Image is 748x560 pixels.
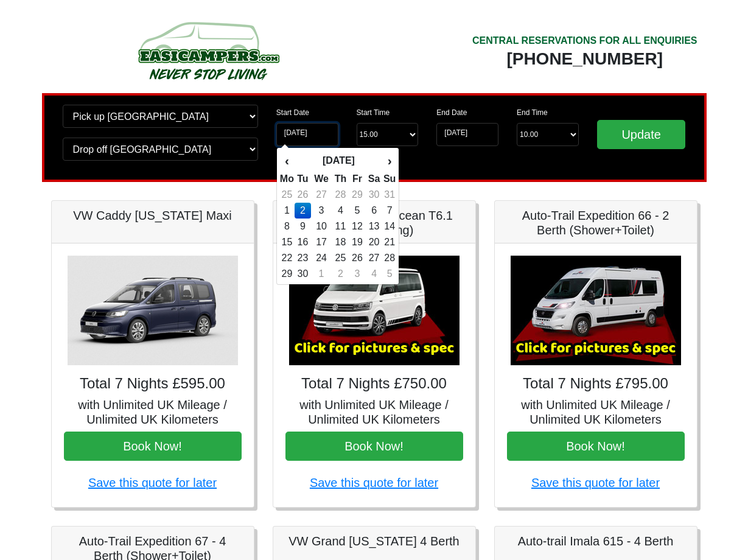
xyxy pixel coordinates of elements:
[311,234,332,250] td: 17
[365,219,383,234] td: 13
[383,203,396,219] td: 7
[332,234,349,250] td: 18
[507,208,685,237] h5: Auto-Trail Expedition 66 - 2 Berth (Shower+Toilet)
[332,171,349,187] th: Th
[279,171,295,187] th: Mo
[311,266,332,282] td: 1
[93,17,324,84] img: campers-checkout-logo.png
[597,120,686,149] input: Update
[295,234,311,250] td: 16
[68,256,238,365] img: VW Caddy California Maxi
[472,33,697,48] div: CENTRAL RESERVATIONS FOR ALL ENQUIRIES
[285,534,463,548] h5: VW Grand [US_STATE] 4 Berth
[349,219,366,234] td: 12
[383,219,396,234] td: 14
[365,203,383,219] td: 6
[310,476,438,489] a: Save this quote for later
[383,250,396,266] td: 28
[365,250,383,266] td: 27
[517,107,548,118] label: End Time
[311,219,332,234] td: 10
[332,203,349,219] td: 4
[365,266,383,282] td: 4
[295,203,311,219] td: 2
[365,234,383,250] td: 20
[383,266,396,282] td: 5
[285,397,463,427] h5: with Unlimited UK Mileage / Unlimited UK Kilometers
[64,432,242,461] button: Book Now!
[507,397,685,427] h5: with Unlimited UK Mileage / Unlimited UK Kilometers
[276,107,309,118] label: Start Date
[436,123,498,146] input: Return Date
[383,171,396,187] th: Su
[365,171,383,187] th: Sa
[64,208,242,223] h5: VW Caddy [US_STATE] Maxi
[349,234,366,250] td: 19
[349,266,366,282] td: 3
[295,187,311,203] td: 26
[311,203,332,219] td: 3
[383,234,396,250] td: 21
[507,375,685,393] h4: Total 7 Nights £795.00
[383,150,396,171] th: ›
[279,250,295,266] td: 22
[295,219,311,234] td: 9
[332,250,349,266] td: 25
[507,534,685,548] h5: Auto-trail Imala 615 - 4 Berth
[349,250,366,266] td: 26
[295,150,383,171] th: [DATE]
[436,107,467,118] label: End Date
[276,123,338,146] input: Start Date
[88,476,217,489] a: Save this quote for later
[332,266,349,282] td: 2
[295,171,311,187] th: Tu
[349,203,366,219] td: 5
[383,187,396,203] td: 31
[472,48,697,70] div: [PHONE_NUMBER]
[64,397,242,427] h5: with Unlimited UK Mileage / Unlimited UK Kilometers
[279,150,295,171] th: ‹
[285,432,463,461] button: Book Now!
[311,171,332,187] th: We
[279,219,295,234] td: 8
[357,107,390,118] label: Start Time
[349,187,366,203] td: 29
[289,256,460,365] img: VW California Ocean T6.1 (Auto, Awning)
[531,476,660,489] a: Save this quote for later
[311,250,332,266] td: 24
[279,187,295,203] td: 25
[507,432,685,461] button: Book Now!
[349,171,366,187] th: Fr
[365,187,383,203] td: 30
[295,266,311,282] td: 30
[279,266,295,282] td: 29
[332,219,349,234] td: 11
[279,234,295,250] td: 15
[295,250,311,266] td: 23
[311,187,332,203] td: 27
[64,375,242,393] h4: Total 7 Nights £595.00
[285,375,463,393] h4: Total 7 Nights £750.00
[279,203,295,219] td: 1
[332,187,349,203] td: 28
[511,256,681,365] img: Auto-Trail Expedition 66 - 2 Berth (Shower+Toilet)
